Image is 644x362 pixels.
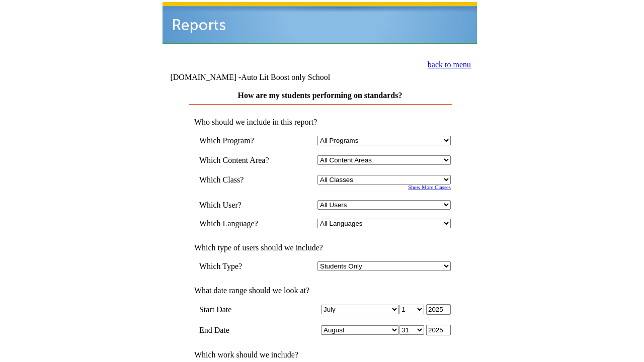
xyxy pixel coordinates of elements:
[428,60,471,69] a: back to menu
[199,261,284,271] td: Which Type?
[189,243,451,252] td: Which type of users should we include?
[199,200,284,210] td: Which User?
[189,118,451,127] td: Who should we include in this report?
[199,304,284,315] td: Start Date
[199,219,284,228] td: Which Language?
[199,136,284,145] td: Which Program?
[199,325,284,335] td: End Date
[170,73,355,82] td: [DOMAIN_NAME] -
[408,185,451,190] a: Show More Classes
[199,156,269,164] nobr: Which Content Area?
[238,91,403,100] a: How are my students performing on standards?
[199,175,284,185] td: Which Class?
[241,73,330,81] nobr: Auto Lit Boost only School
[189,286,451,295] td: What date range should we look at?
[189,350,451,359] td: Which work should we include?
[163,2,477,44] img: header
